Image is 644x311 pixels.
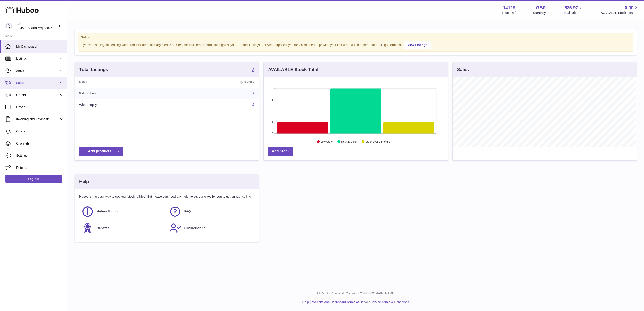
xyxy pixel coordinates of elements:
text: 1 [272,121,273,123]
div: If you're planning on sending your products internationally please add required customs informati... [81,40,631,49]
span: Subscriptions [184,226,205,230]
span: Stock [16,69,59,73]
span: Listings [16,57,59,61]
span: Huboo Support [97,209,120,214]
text: Healthy stock [341,140,358,143]
a: Subscriptions [169,222,252,234]
text: 0 [272,132,273,135]
span: My Dashboard [16,44,64,49]
div: Currency [533,11,546,15]
h3: Sales [457,67,469,73]
text: Stock over 2 months [366,140,390,143]
th: Quantity [174,77,259,88]
span: AVAILABLE Stock Total [601,11,639,15]
li: and [311,300,409,304]
span: Channels [16,141,64,146]
span: 525.97 [564,5,578,11]
a: Service Terms & Conditions [371,300,409,304]
a: View Listings [404,41,431,49]
div: Bol [17,22,57,30]
span: Returns [16,166,64,170]
td: With Shopify [75,99,174,111]
span: 0.00 [625,5,633,11]
a: Add Stock [268,147,293,156]
text: Low Stock [321,140,333,143]
strong: GBP [536,5,546,11]
a: 4 [252,103,254,107]
text: 4 [272,87,273,90]
h3: Help [79,179,89,185]
span: Usage [16,105,64,109]
p: Huboo is the easy way to get your stock fulfilled. But incase you need any help here's our ways f... [79,195,254,199]
a: Website and Dashboard Terms of Use [312,300,365,304]
a: Benefits [82,222,165,234]
span: Sales [16,81,59,85]
a: Add products [79,147,123,156]
a: 525.97 Total sales [563,5,583,15]
img: internalAdmin-14119@internal.huboo.com [5,23,12,29]
a: 7 [252,91,254,95]
a: Help [302,300,309,304]
th: Name [75,77,174,88]
text: 3 [272,98,273,101]
span: Benefits [97,226,109,230]
p: All Rights Reserved. Copyright 2025 - [DOMAIN_NAME] [71,291,640,296]
span: Settings [16,153,64,158]
span: Invoicing and Payments [16,117,59,121]
span: Total sales [563,11,583,15]
span: FAQ [184,209,191,214]
div: Huboo Ref [501,11,516,15]
a: Huboo Support [82,206,165,218]
h3: AVAILABLE Stock Total [268,67,318,73]
span: Orders [16,93,59,97]
a: 0.00 AVAILABLE Stock Total [601,5,639,15]
td: With Huboo [75,88,174,99]
text: 2 [272,110,273,112]
a: FAQ [169,206,252,218]
a: 7 [252,67,254,72]
h3: Total Listings [79,67,108,73]
strong: 14119 [503,5,516,11]
span: [EMAIL_ADDRESS][DOMAIN_NAME] [17,26,66,30]
strong: 7 [252,67,254,72]
strong: Notice [81,35,631,39]
span: Cases [16,129,64,134]
a: Log out [5,175,62,183]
